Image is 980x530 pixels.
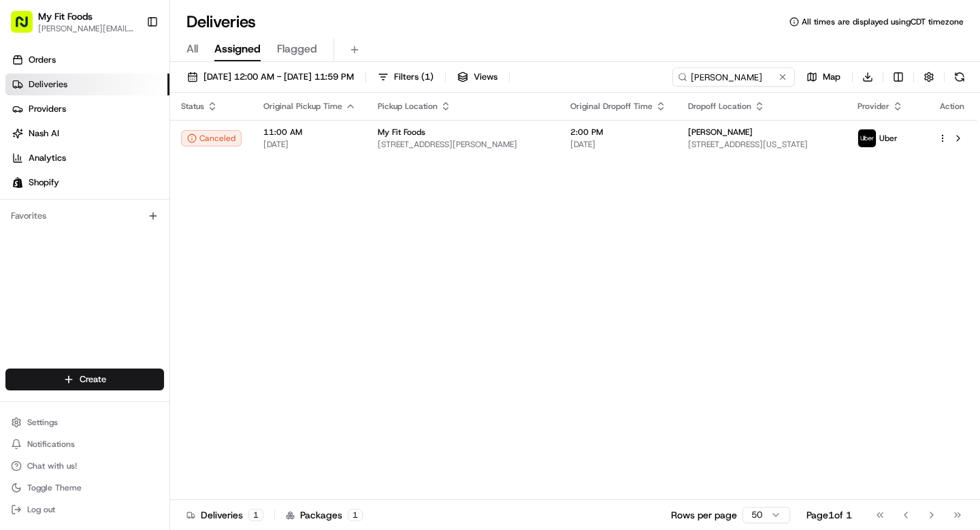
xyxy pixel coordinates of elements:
button: Settings [5,413,164,432]
span: [DATE] 12:00 AM - [DATE] 11:59 PM [203,71,354,83]
span: My Fit Foods [378,127,425,138]
a: Deliveries [5,74,169,95]
span: Views [474,71,497,83]
span: Provider [857,101,889,112]
img: uber-new-logo.jpeg [858,129,876,147]
button: [DATE] 12:00 AM - [DATE] 11:59 PM [181,67,360,87]
span: Providers [29,103,66,115]
span: Orders [29,54,56,66]
span: Original Dropoff Time [570,101,653,112]
span: [PERSON_NAME] [688,127,753,138]
span: Pickup Location [378,101,438,112]
img: Shopify logo [12,177,23,188]
div: 1 [248,509,263,521]
div: Favorites [5,205,164,227]
span: Shopify [29,176,59,189]
span: [STREET_ADDRESS][US_STATE] [688,139,836,150]
span: Original Pickup Time [263,101,342,112]
span: Status [181,101,204,112]
button: [PERSON_NAME][EMAIL_ADDRESS][DOMAIN_NAME] [38,23,135,34]
span: Notifications [27,439,75,450]
a: Nash AI [5,123,169,144]
span: Analytics [29,152,66,164]
span: ( 1 ) [421,71,434,83]
button: Filters(1) [372,67,440,87]
div: Packages [286,508,363,522]
span: Assigned [214,41,261,57]
button: Canceled [181,130,242,146]
span: Uber [879,133,898,144]
h1: Deliveries [186,11,256,33]
span: Log out [27,504,55,515]
button: Log out [5,500,164,519]
button: Views [451,67,504,87]
span: Settings [27,417,58,428]
span: 11:00 AM [263,127,356,138]
button: Refresh [950,67,969,87]
a: Orders [5,49,169,71]
span: Create [80,373,106,386]
a: Shopify [5,172,169,193]
span: 2:00 PM [570,127,666,138]
button: My Fit Foods [38,10,93,23]
button: Map [800,67,847,87]
span: Nash AI [29,127,59,140]
span: Deliveries [29,78,67,91]
p: Rows per page [671,508,737,522]
div: Deliveries [186,508,263,522]
span: Chat with us! [27,461,77,471]
div: Action [938,101,966,112]
span: All [186,41,198,57]
span: Filters [394,71,434,83]
button: My Fit Foods[PERSON_NAME][EMAIL_ADDRESS][DOMAIN_NAME] [5,5,141,38]
span: Dropoff Location [688,101,751,112]
a: Providers [5,98,169,120]
div: 1 [348,509,363,521]
span: [STREET_ADDRESS][PERSON_NAME] [378,139,549,150]
span: All times are displayed using CDT timezone [802,16,964,27]
div: Page 1 of 1 [806,508,852,522]
button: Create [5,369,164,390]
button: Chat with us! [5,456,164,476]
span: Flagged [277,41,317,57]
span: [DATE] [263,139,356,150]
button: Notifications [5,435,164,454]
a: Analytics [5,147,169,169]
span: Toggle Theme [27,482,82,493]
input: Type to search [672,67,795,87]
span: [DATE] [570,139,666,150]
button: Toggle Theme [5,478,164,497]
span: Map [823,71,840,83]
